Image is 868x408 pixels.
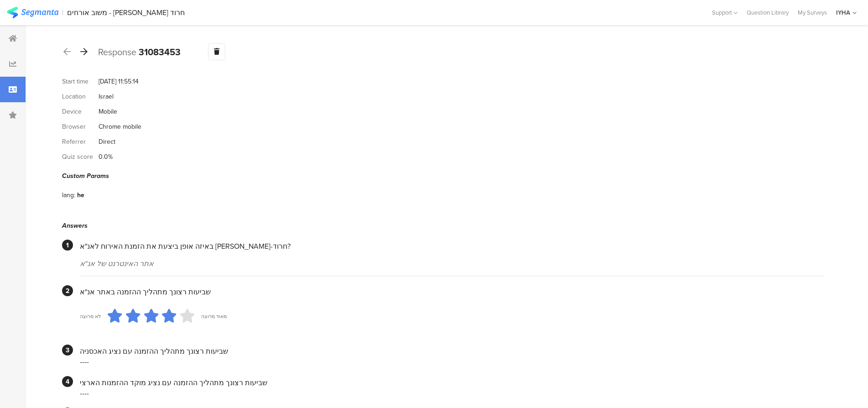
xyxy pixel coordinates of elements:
[99,77,139,86] div: [DATE] 11:55:14
[99,122,141,131] div: Chrome mobile
[99,92,114,101] div: Israel
[80,356,825,367] div: ----
[62,152,99,162] div: Quiz score
[99,137,115,146] div: Direct
[62,285,73,296] div: 2
[98,45,136,59] span: Response
[80,346,825,356] div: שביעות רצונך מתהליך ההזמנה עם נציג האכסניה
[67,8,185,17] div: משוב אורחים - [PERSON_NAME] חרוד
[139,45,181,59] b: 31083453
[201,313,227,320] div: מאוד מרוצה
[80,377,825,388] div: שביעות רצונך מתהליך ההזמנה עם נציג מוקד ההזמנות הארצי
[712,5,738,20] div: Support
[793,8,832,17] a: My Surveys
[7,7,58,18] img: segmanta logo
[77,190,84,200] div: he
[80,388,825,398] div: ----
[62,122,99,131] div: Browser
[62,240,73,251] div: 1
[62,345,73,356] div: 3
[62,92,99,101] div: Location
[62,171,825,181] div: Custom Params
[80,258,825,269] div: אתר האינטרנט של אנ"א
[99,107,117,116] div: Mobile
[836,8,850,17] div: IYHA
[80,313,101,320] div: לא מרוצה
[62,7,63,18] div: |
[62,221,825,230] div: Answers
[62,107,99,116] div: Device
[80,287,825,297] div: שביעות רצונך מתהליך ההזמנה באתר אנ"א
[62,376,73,387] div: 4
[80,241,825,251] div: באיזה אופן ביצעת את הזמנת האירוח לאנ"א [PERSON_NAME]-חרוד?
[99,152,113,162] div: 0.0%
[62,77,99,86] div: Start time
[742,8,793,17] a: Question Library
[62,137,99,146] div: Referrer
[62,190,77,200] div: lang:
